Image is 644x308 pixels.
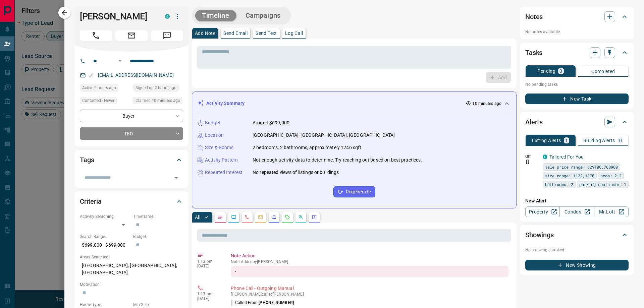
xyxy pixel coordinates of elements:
h2: Notes [525,11,543,22]
div: Tue Sep 16 2025 [133,84,183,94]
p: Budget [205,119,220,126]
div: Tags [80,152,183,168]
span: sale price range: 629100,768900 [545,164,618,170]
p: Listing Alerts [532,138,561,143]
p: Min Size: [133,302,183,308]
a: Mr.Loft [594,206,629,217]
h2: Tasks [525,47,542,58]
svg: Lead Browsing Activity [231,214,236,220]
svg: Notes [218,214,223,220]
p: Called From: [231,300,294,306]
button: New Showing [525,260,629,270]
p: 1 [565,138,568,143]
button: Open [116,57,124,65]
p: [PERSON_NAME] called [PERSON_NAME] [231,292,508,297]
p: $699,000 - $699,000 [80,240,130,251]
p: Actively Searching: [80,213,130,220]
div: Alerts [525,114,629,130]
p: Timeframe: [133,213,183,220]
p: No repeated views of listings or buildings [253,169,339,176]
span: Claimed 10 minutes ago [136,97,180,104]
p: New Alert: [525,197,629,204]
p: All [195,215,200,220]
p: 10 minutes ago [472,101,501,107]
div: Notes [525,9,629,25]
div: condos.ca [543,155,547,159]
span: Signed up 2 hours ago [136,84,176,91]
p: Send Text [256,31,277,36]
span: Call [80,30,112,41]
p: Repeated Interest [205,169,243,176]
span: size range: 1122,1370 [545,172,594,179]
h2: Tags [80,155,94,165]
p: Not enough activity data to determine. Try reaching out based on best practices. [253,157,422,164]
p: No pending tasks [525,79,629,89]
p: Add Note [195,31,215,36]
svg: Agent Actions [312,214,317,220]
p: Around $699,000 [253,119,289,126]
div: Buyer [80,110,183,122]
a: Condos [559,206,594,217]
p: Search Range: [80,234,130,240]
a: Property [525,206,560,217]
span: beds: 2-2 [600,172,622,179]
p: Budget: [133,234,183,240]
p: Activity Pattern [205,157,238,164]
div: - [231,266,508,277]
svg: Push Notification Only [525,160,530,164]
h2: Alerts [525,117,543,127]
div: Criteria [80,193,183,209]
p: Building Alerts [583,138,615,143]
p: [GEOGRAPHIC_DATA], [GEOGRAPHIC_DATA], [GEOGRAPHIC_DATA] [253,132,395,139]
p: 2 bedrooms, 2 bathrooms, approximately 1246 sqft [253,144,361,151]
svg: Listing Alerts [271,214,277,220]
p: Pending [537,69,555,73]
p: No notes available [525,29,629,35]
div: Activity Summary10 minutes ago [198,97,511,110]
div: TBD [80,127,183,140]
h2: Criteria [80,196,102,207]
span: [PHONE_NUMBER] [259,300,294,305]
button: Regenerate [333,186,375,197]
p: Areas Searched: [80,254,183,260]
p: 0 [559,69,562,73]
p: Send Email [223,31,248,36]
p: Location [205,132,224,139]
span: Email [115,30,148,41]
div: Tasks [525,45,629,61]
button: Campaigns [239,10,287,21]
p: Phone Call - Outgoing Manual [231,285,508,292]
h1: [PERSON_NAME] [80,11,155,22]
svg: Calls [245,214,250,220]
button: Open [171,173,181,183]
p: Off [525,153,539,160]
svg: Requests [285,214,290,220]
p: Size & Rooms [205,144,234,151]
h2: Showings [525,230,554,240]
a: Tailored For You [549,154,584,160]
p: Activity Summary [206,100,245,107]
button: New Task [525,94,629,104]
p: [DATE] [197,264,221,268]
span: parking spots min: 1 [579,181,626,188]
p: [GEOGRAPHIC_DATA], [GEOGRAPHIC_DATA], [GEOGRAPHIC_DATA] [80,260,183,278]
p: Note Added by [PERSON_NAME] [231,259,508,264]
span: Contacted - Never [82,97,114,104]
p: [DATE] [197,296,221,301]
svg: Emails [258,214,263,220]
p: Completed [591,69,615,74]
p: 0 [619,138,622,143]
a: [EMAIL_ADDRESS][DOMAIN_NAME] [98,72,174,78]
svg: Opportunities [298,214,304,220]
p: Note Action [231,252,508,259]
p: Motivation: [80,282,183,288]
p: Log Call [285,31,303,36]
p: 1:13 pm [197,259,221,264]
div: condos.ca [165,14,170,19]
span: bathrooms: 2 [545,181,573,188]
div: Showings [525,227,629,243]
span: Message [151,30,183,41]
div: Tue Sep 16 2025 [80,84,130,94]
span: Active 2 hours ago [82,84,116,91]
div: Tue Sep 16 2025 [133,97,183,106]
